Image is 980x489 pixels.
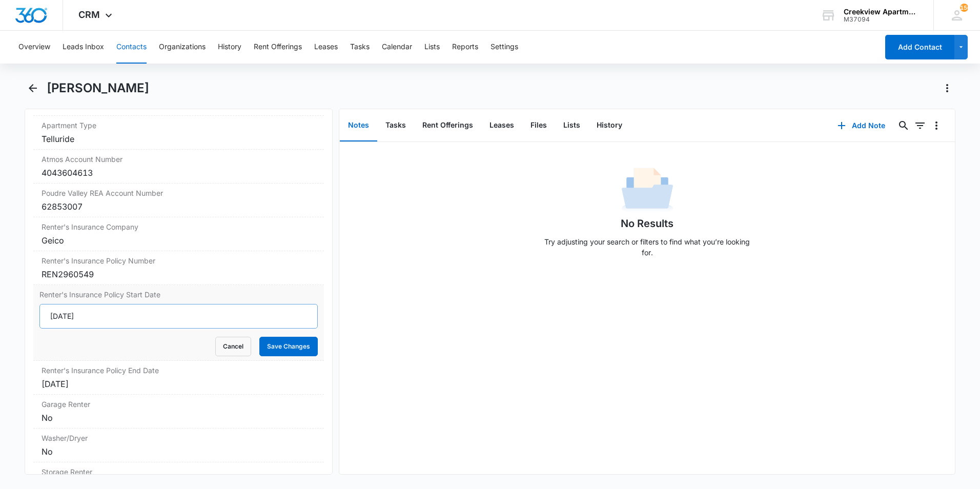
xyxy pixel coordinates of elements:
[414,110,481,141] button: Rent Offerings
[621,216,673,231] h1: No Results
[42,399,316,410] label: Garage Renter
[33,150,324,184] div: Atmos Account Number4043604613
[540,236,755,258] p: Try adjusting your search or filters to find what you’re looking for.
[33,429,324,462] div: Washer/DryerNo
[960,4,968,12] div: notifications count
[42,154,316,165] label: Atmos Account Number
[340,110,377,141] button: Notes
[259,337,318,356] button: Save Changes
[895,117,912,134] button: Search...
[33,184,324,217] div: Poudre Valley REA Account Number62853007
[39,304,318,329] input: Renter's Insurance Policy Start Date
[47,80,149,96] h1: [PERSON_NAME]
[928,117,945,134] button: Overflow Menu
[588,110,630,141] button: History
[33,361,324,395] div: Renter's Insurance Policy End Date[DATE]
[314,31,338,64] button: Leases
[42,445,316,458] div: No
[350,31,370,64] button: Tasks
[33,217,324,251] div: Renter's Insurance CompanyGeico
[885,35,954,59] button: Add Contact
[42,188,316,198] label: Poudre Valley REA Account Number
[18,31,50,64] button: Overview
[116,31,147,64] button: Contacts
[33,395,324,429] div: Garage RenterNo
[42,433,316,443] label: Washer/Dryer
[481,110,522,141] button: Leases
[424,31,440,64] button: Lists
[622,165,673,216] img: No Data
[42,365,316,376] label: Renter's Insurance Policy End Date
[215,337,251,356] button: Cancel
[42,255,316,266] label: Renter's Insurance Policy Number
[960,4,968,12] span: 156
[912,117,928,134] button: Filters
[452,31,478,64] button: Reports
[39,289,318,300] label: Renter's Insurance Policy Start Date
[42,221,316,232] label: Renter's Insurance Company
[555,110,588,141] button: Lists
[42,200,316,213] div: 62853007
[63,31,104,64] button: Leads Inbox
[42,268,316,280] div: REN2960549
[382,31,412,64] button: Calendar
[377,110,414,141] button: Tasks
[42,167,316,179] div: 4043604613
[491,31,518,64] button: Settings
[218,31,241,64] button: History
[844,8,918,16] div: account name
[42,234,316,247] div: Geico
[25,80,40,96] button: Back
[159,31,206,64] button: Organizations
[42,466,316,477] label: Storage Renter
[42,133,316,145] div: Telluride
[522,110,555,141] button: Files
[827,113,895,138] button: Add Note
[42,120,316,131] label: Apartment Type
[33,116,324,150] div: Apartment TypeTelluride
[33,251,324,285] div: Renter's Insurance Policy NumberREN2960549
[78,9,100,20] span: CRM
[42,412,316,424] div: No
[42,378,316,390] div: [DATE]
[254,31,302,64] button: Rent Offerings
[939,80,955,96] button: Actions
[844,16,918,23] div: account id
